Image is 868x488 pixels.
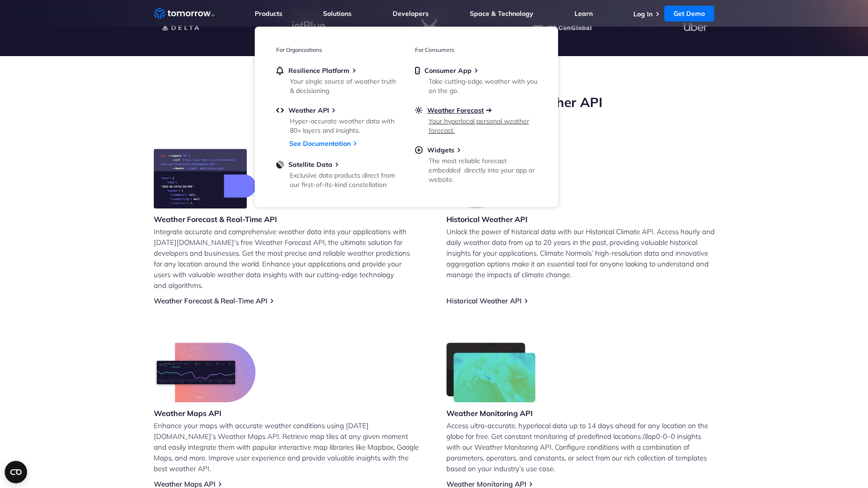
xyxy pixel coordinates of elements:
p: Unlock the power of historical data with our Historical Climate API. Access hourly and daily weat... [446,226,715,280]
div: Exclusive data products direct from our first-of-its-kind constellation [290,171,399,189]
a: See Documentation [289,139,351,148]
a: Learn [574,9,593,18]
div: Your single source of weather truth & decisioning. [290,77,399,95]
span: Satellite Data [288,160,332,169]
a: Products [255,9,282,18]
h3: For Organizations [276,46,398,53]
a: Log In [633,10,653,18]
a: Solutions [323,9,352,18]
a: Space & Technology [470,9,533,18]
img: sun.svg [415,106,423,115]
span: Weather Forecast [427,106,484,115]
img: plus-circle.svg [415,146,423,154]
div: Hyper-accurate weather data with 80+ layers and insights. [290,116,399,135]
span: Widgets [427,146,454,154]
a: Get Demo [664,6,714,22]
a: Home link [154,7,215,21]
img: api.svg [276,106,284,115]
h3: Weather Monitoring API [446,408,536,418]
h2: Leverage [DATE][DOMAIN_NAME]’s Free Weather API [154,93,715,111]
h3: Weather Maps API [154,408,256,418]
p: Enhance your maps with accurate weather conditions using [DATE][DOMAIN_NAME]’s Weather Maps API. ... [154,420,422,474]
span: Consumer App [424,66,472,75]
a: Weather APIHyper-accurate weather data with 80+ layers and insights. [276,106,398,133]
img: mobile.svg [415,66,420,75]
a: WidgetsThe most reliable forecast embedded directly into your app or website. [415,146,537,182]
a: Resilience PlatformYour single source of weather truth & decisioning. [276,66,398,93]
button: Open CMP widget [5,461,27,483]
a: Historical Weather API [446,296,522,305]
a: Weather Forecast & Real-Time API [154,296,267,305]
a: Developers [393,9,429,18]
a: Satellite DataExclusive data products direct from our first-of-its-kind constellation [276,160,398,187]
div: Take cutting-edge weather with you on the go. [429,77,538,95]
img: bell.svg [276,66,284,75]
p: Access ultra-accurate, hyperlocal data up to 14 days ahead for any location on the globe for free... [446,420,715,474]
p: Integrate accurate and comprehensive weather data into your applications with [DATE][DOMAIN_NAME]... [154,226,422,291]
h3: For Consumers [415,46,537,53]
a: Consumer AppTake cutting-edge weather with you on the go. [415,66,537,93]
h3: Weather Forecast & Real-Time API [154,214,277,224]
div: Your hyperlocal personal weather forecast. [429,116,538,135]
span: Resilience Platform [288,66,350,75]
img: satellite-data-menu.png [276,160,284,169]
a: Weather ForecastYour hyperlocal personal weather forecast. [415,106,537,133]
span: Weather API [288,106,329,115]
h3: Historical Weather API [446,214,528,224]
div: The most reliable forecast embedded directly into your app or website. [429,156,538,184]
